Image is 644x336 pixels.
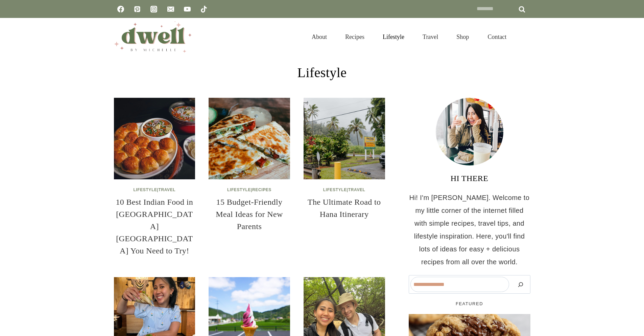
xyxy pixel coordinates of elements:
a: Travel [348,187,365,192]
h3: HI THERE [409,172,530,184]
a: Pinterest [130,2,144,16]
a: Lifestyle [133,187,157,192]
a: 15 Budget-Friendly Meal Ideas for New Parents [216,198,283,231]
button: View Search Form [519,31,530,43]
a: Recipes [252,187,271,192]
a: TikTok [197,2,211,16]
a: Lifestyle [374,25,413,49]
a: Travel [158,187,175,192]
a: About [303,25,336,49]
img: The Ultimate Road to Hana Itinerary [304,98,385,179]
a: Email [164,2,177,16]
span: | [227,187,271,192]
a: Shop [447,25,478,49]
nav: Primary Navigation [303,25,515,49]
a: Instagram [147,2,161,16]
img: DWELL by michelle [114,21,192,52]
a: Contact [478,25,516,49]
a: Facebook [114,2,127,16]
a: Recipes [336,25,374,49]
img: 15 Budget-Friendly Meal Ideas for New Parents [209,98,290,179]
h1: Lifestyle [297,63,347,83]
a: Lifestyle [323,187,347,192]
h5: FEATURED [409,300,530,307]
button: Search [512,277,529,292]
span: | [133,187,175,192]
img: 10 Best Indian Food in Vancouver BC You Need to Try! [114,98,195,179]
a: The Ultimate Road to Hana Itinerary [308,198,381,219]
a: Travel [413,25,447,49]
a: YouTube [181,2,194,16]
p: Hi! I'm [PERSON_NAME]. Welcome to my little corner of the internet filled with simple recipes, tr... [409,191,530,268]
span: | [323,187,365,192]
a: Lifestyle [227,187,251,192]
a: 10 Best Indian Food in [GEOGRAPHIC_DATA] [GEOGRAPHIC_DATA] You Need to Try! [116,198,193,255]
